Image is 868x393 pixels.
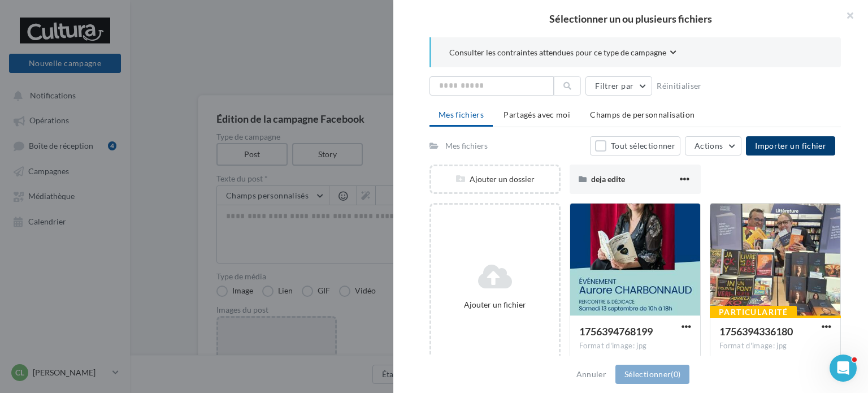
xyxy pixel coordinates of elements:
[445,140,488,152] div: Mes fichiers
[719,341,831,351] div: Format d'image: jpg
[710,306,797,318] div: Particularité
[411,14,850,24] h2: Sélectionner un ou plusieurs fichiers
[590,136,680,156] button: Tout sélectionner
[830,355,857,382] iframe: Intercom live chat
[449,46,676,61] button: Consulter les contraintes attendues pour ce type de campagne
[504,110,570,119] span: Partagés avec moi
[449,47,666,58] span: Consulter les contraintes attendues pour ce type de campagne
[695,141,723,150] span: Actions
[431,174,559,185] div: Ajouter un dossier
[590,110,695,119] span: Champs de personnalisation
[746,136,835,156] button: Importer un fichier
[755,141,826,150] span: Importer un fichier
[579,341,691,351] div: Format d'image: jpg
[436,299,554,310] div: Ajouter un fichier
[615,365,689,384] button: Sélectionner(0)
[579,325,653,338] span: 1756394768199
[585,76,652,96] button: Filtrer par
[671,369,680,379] span: (0)
[591,174,625,184] span: deja edite
[719,325,793,338] span: 1756394336180
[685,136,741,156] button: Actions
[572,368,611,381] button: Annuler
[652,79,706,93] button: Réinitialiser
[439,110,484,119] span: Mes fichiers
